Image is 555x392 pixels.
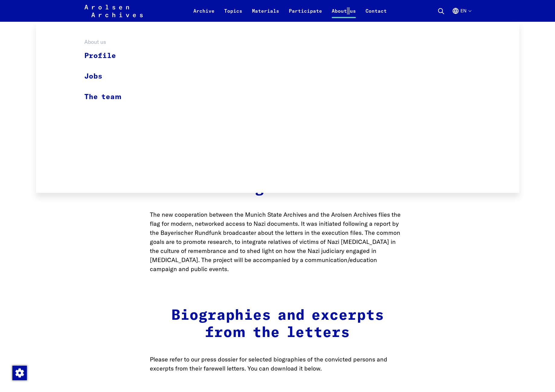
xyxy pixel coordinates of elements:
[84,66,129,87] a: Jobs
[169,181,386,196] strong: Networking and education
[361,7,392,22] a: Contact
[219,7,247,22] a: Topics
[171,308,384,340] strong: Biographies and excerpts from the letters
[189,7,219,22] a: Archive
[247,7,284,22] a: Materials
[150,355,405,373] p: Please refer to our press dossier for selected biographies of the convicted persons and excerpts ...
[84,87,129,107] a: The team
[12,366,27,380] img: Change consent
[452,7,471,22] button: English, language selection
[284,7,327,22] a: Participate
[189,4,392,18] nav: Primary
[84,46,129,107] ul: About us
[150,210,405,274] p: The new cooperation between the Munich State Archives and the Arolsen Archives flies the flag for...
[84,46,129,66] a: Profile
[327,7,361,22] a: About us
